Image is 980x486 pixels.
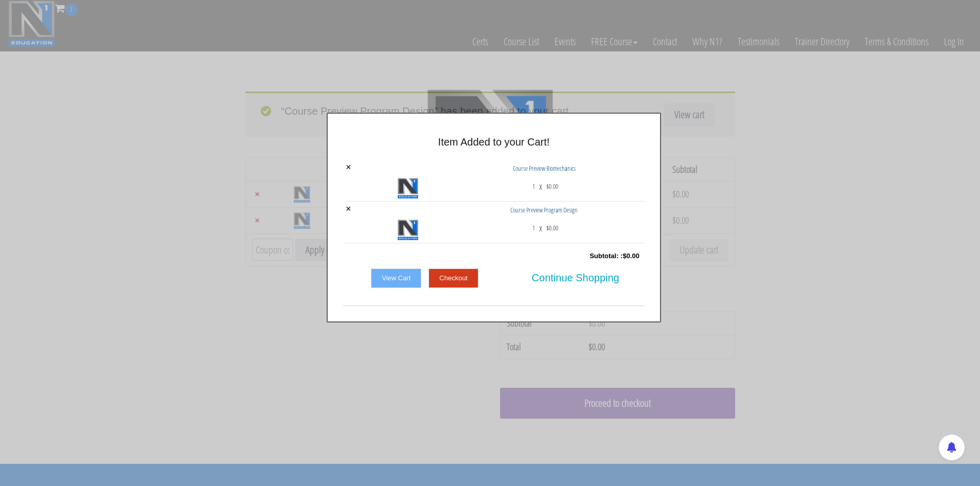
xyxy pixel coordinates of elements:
span: Course Preview Biomechanics [513,164,576,173]
span: $ [546,182,549,191]
bdi: 0.00 [546,182,558,191]
span: Course Preview Program Design [510,205,578,214]
span: 1 [532,220,535,236]
a: × [346,163,351,172]
span: Continue Shopping [532,267,619,289]
span: Item Added to your Cart! [438,136,550,148]
span: $ [622,252,626,260]
p: x [539,220,542,236]
bdi: 0.00 [622,252,639,260]
img: Course Preview Program Design [398,220,418,240]
span: 1 [532,178,535,194]
a: Checkout [429,268,478,288]
div: Subtotal: : [343,246,645,266]
a: × [346,204,351,213]
bdi: 0.00 [546,223,558,232]
img: Course Preview Biomechanics [398,178,418,199]
a: View Cart [371,268,421,288]
span: $ [546,223,549,232]
p: x [539,178,542,194]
